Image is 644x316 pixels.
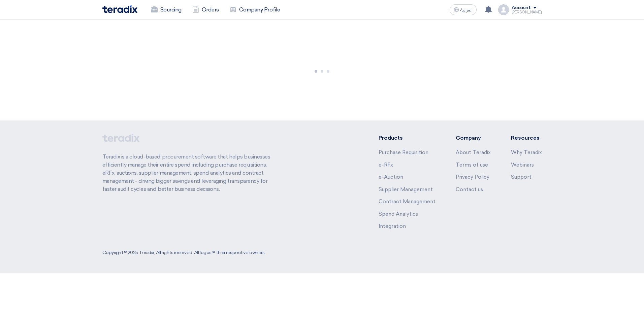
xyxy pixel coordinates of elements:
[450,4,477,15] button: العربية
[512,10,542,14] div: [PERSON_NAME]
[102,249,265,256] div: Copyright © 2025 Teradix, All rights reserved. All logos © their respective owners.
[511,134,542,142] li: Resources
[379,134,436,142] li: Products
[379,186,433,192] a: Supplier Management
[512,5,531,11] div: Account
[456,186,483,192] a: Contact us
[379,149,428,155] a: Purchase Requisition
[379,162,393,168] a: e-RFx
[379,174,403,180] a: e-Auction
[511,149,542,155] a: Why Teradix
[379,211,418,217] a: Spend Analytics
[379,223,406,229] a: Integration
[460,8,473,12] span: العربية
[187,2,224,17] a: Orders
[146,2,187,17] a: Sourcing
[511,162,534,168] a: Webinars
[456,174,489,180] a: Privacy Policy
[102,153,278,193] p: Teradix is a cloud-based procurement software that helps businesses efficiently manage their enti...
[456,134,491,142] li: Company
[456,149,491,155] a: About Teradix
[224,2,286,17] a: Company Profile
[456,162,488,168] a: Terms of use
[102,5,137,13] img: Teradix logo
[498,4,509,15] img: profile_test.png
[379,199,436,205] a: Contract Management
[511,174,532,180] a: Support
